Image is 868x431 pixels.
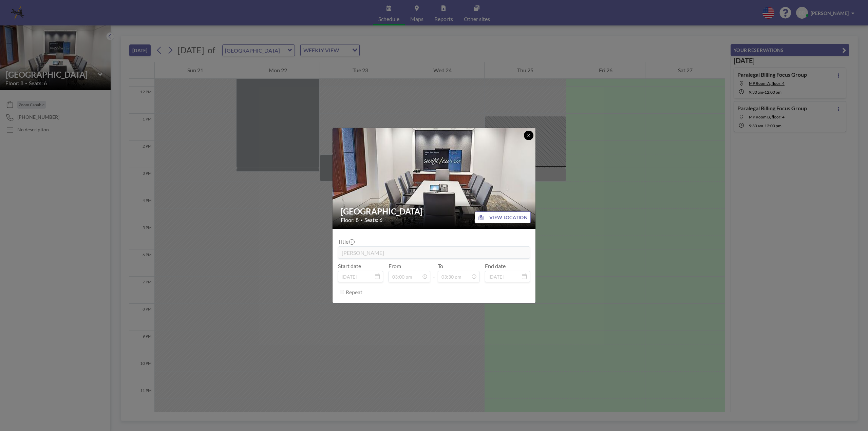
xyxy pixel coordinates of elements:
[338,263,361,269] label: Start date
[475,211,531,223] button: VIEW LOCATION
[333,102,536,255] img: 537.jpg
[338,247,530,258] input: (No title)
[438,263,443,269] label: To
[485,263,506,269] label: End date
[360,218,363,223] span: •
[346,289,362,296] label: Repeat
[433,265,435,280] span: -
[338,238,354,245] label: Title
[364,217,382,223] span: Seats: 6
[341,217,359,223] span: Floor: 8
[389,263,401,269] label: From
[341,206,528,217] h2: [GEOGRAPHIC_DATA]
